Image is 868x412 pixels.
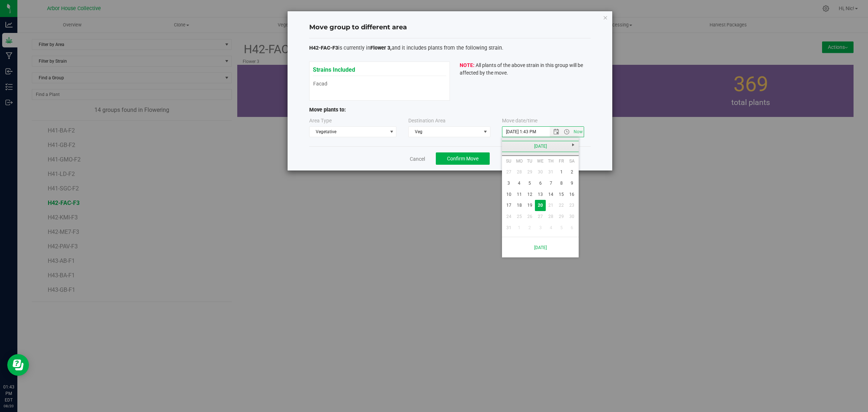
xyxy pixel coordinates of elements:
[503,189,514,200] a: 10
[567,139,579,151] a: Next
[408,117,446,125] label: Destination Area
[503,200,514,211] a: 17
[410,155,425,163] a: Cancel
[567,156,577,167] th: Saturday
[503,167,514,178] a: 27
[7,354,29,376] iframe: Resource center
[567,189,577,200] a: 16
[572,127,584,137] span: Set Current date
[524,167,535,178] a: 29
[535,200,545,211] td: Current focused date is 8/20/2025
[567,178,577,189] a: 9
[460,62,475,68] b: NOTE:
[535,156,545,167] th: Wednesday
[546,167,556,178] a: 31
[502,141,579,152] a: [DATE]
[309,44,591,52] p: is currently in and it includes plants from the following
[502,139,513,151] a: Previous
[309,45,338,51] span: H42-FAC-F3
[535,189,545,200] a: 13
[535,167,545,178] a: 30
[514,156,524,167] th: Monday
[556,167,567,178] a: 1
[506,240,575,255] a: [DATE]
[503,178,514,189] a: 3
[546,156,556,167] th: Thursday
[309,107,346,113] span: Move plants to:
[503,156,514,167] th: Sunday
[524,189,535,200] a: 12
[514,189,524,200] a: 11
[460,62,583,76] span: All plants of the above strain in this group will be affected by the move.
[556,178,567,189] a: 8
[436,152,490,165] button: Confirm Move
[313,62,355,73] span: Strains Included
[524,200,535,211] a: 19
[535,178,545,189] a: 6
[309,23,591,32] h4: Move group to different area
[514,200,524,211] a: 18
[550,129,562,135] span: Open the date view
[514,167,524,178] a: 28
[489,45,503,51] span: strain.
[556,189,567,200] a: 15
[546,189,556,200] a: 14
[524,156,535,167] th: Tuesday
[535,200,545,211] a: 20
[546,178,556,189] a: 7
[556,156,567,167] th: Friday
[561,129,573,135] span: Open the time view
[370,45,392,51] span: Flower 3,
[310,127,387,137] span: Vegetative
[567,167,577,178] a: 2
[409,127,481,137] span: Veg
[309,117,332,125] label: Area Type
[502,117,537,125] label: Move date/time
[447,156,478,161] span: Confirm Move
[524,178,535,189] a: 5
[514,178,524,189] a: 4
